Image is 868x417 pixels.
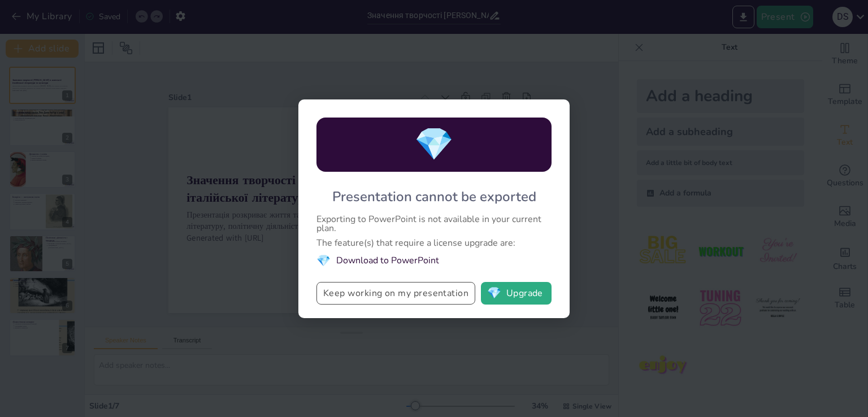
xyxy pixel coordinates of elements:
div: Exporting to PowerPoint is not available in your current plan. [316,215,552,233]
span: diamond [316,253,331,268]
span: diamond [414,123,454,166]
button: Keep working on my presentation [316,282,475,305]
button: diamondUpgrade [481,282,552,305]
span: diamond [487,288,501,299]
li: Download to PowerPoint [316,253,552,268]
div: Presentation cannot be exported [332,188,536,206]
div: The feature(s) that require a license upgrade are: [316,238,552,247]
